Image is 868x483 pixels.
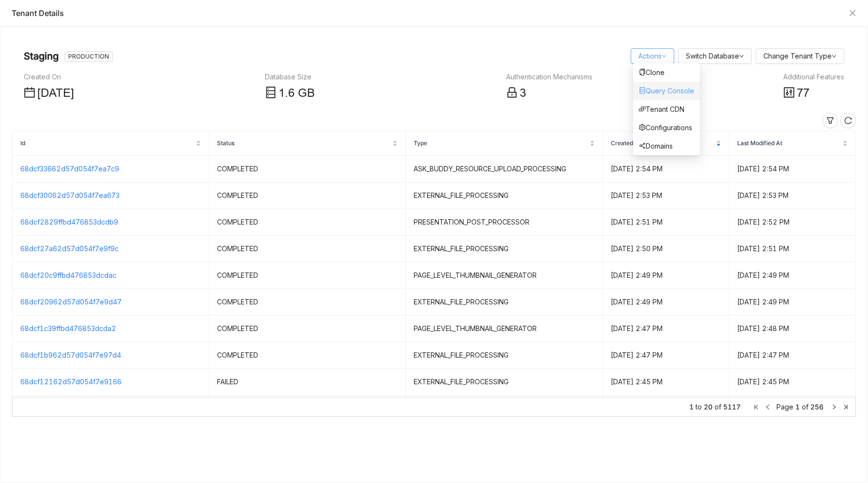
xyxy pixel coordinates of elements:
a: Domains [639,142,673,150]
a: 68dcf1c39ffbd476853dcda2 [20,324,116,332]
a: Clone [639,68,665,76]
td: COMPLETED [209,395,406,422]
td: [DATE] 2:47 PM [729,342,856,369]
span: to [696,402,702,412]
td: ASK_BUDDY_RESOURCE_UPLOAD_PROCESSING [406,156,603,182]
td: EXTERNAL_FILE_PROCESSING [406,369,603,395]
button: Change Tenant Type [756,48,844,64]
td: [DATE] 2:33 PM [729,395,856,422]
a: Query Console [639,87,694,95]
td: COMPLETED [209,209,406,236]
td: COMPLETED [209,342,406,369]
td: [DATE] 2:54 PM [729,156,856,182]
td: [DATE] 2:53 PM [729,182,856,209]
a: 68dcf12162d57d054f7e9166 [20,377,122,386]
td: COMPLETED [209,289,406,316]
span: .6 GB [285,87,315,100]
a: 68dcf30062d57d054f7ea673 [20,191,120,199]
td: COMPLETED [209,156,406,182]
span: 256 [810,403,823,411]
a: 68dcf2829ffbd476853dcdb9 [20,218,118,226]
a: 68dcf20c9ffbd476853dcdac [20,271,116,279]
a: 68dcf33662d57d054f7ea7c9 [20,165,119,173]
a: 68dcf1b962d57d054f7e97d4 [20,351,121,359]
button: Switch Database [678,48,752,64]
nz-page-header-title: Staging [24,48,59,64]
span: 5117 [723,402,741,412]
a: Actions [638,52,666,60]
td: EXTERNAL_FILE_PROCESSING [406,289,603,316]
span: 1 [279,87,285,100]
span: 20 [704,402,713,412]
td: [DATE] 2:45 PM [603,369,729,395]
span: of [802,403,808,411]
td: [DATE] 2:51 PM [603,209,729,236]
td: EXTERNAL_FILE_PROCESSING [406,342,603,369]
span: 1 [689,402,694,412]
td: [DATE] 2:49 PM [603,262,729,289]
a: Configurations [639,123,692,132]
td: [DATE] 2:48 PM [729,316,856,342]
td: [DATE] 2:45 PM [729,369,856,395]
td: [DATE] 2:33 PM [603,395,729,422]
td: PAGE_LEVEL_THUMBNAIL_GENERATOR [406,262,603,289]
td: [DATE] 2:54 PM [603,156,729,182]
a: Change Tenant Type [763,52,837,60]
div: Database Size [265,72,315,82]
span: [DATE] [37,87,74,100]
td: FAILED [209,369,406,395]
span: Page [776,403,793,411]
a: Switch Database [686,52,744,60]
td: [DATE] 2:49 PM [729,262,856,289]
span: of [714,402,721,412]
td: PRESENTATION_POST_PROCESSOR [406,209,603,236]
span: 1 [795,403,800,411]
td: [DATE] 2:47 PM [603,316,729,342]
td: COMPLETED [209,236,406,262]
td: EXTERNAL_FILE_PROCESSING [406,182,603,209]
td: [DATE] 2:47 PM [603,342,729,369]
td: [DATE] 2:49 PM [603,289,729,316]
td: COMPLETED [209,182,406,209]
td: [DATE] 2:51 PM [729,236,856,262]
button: Actions [631,48,674,64]
td: [DATE] 2:49 PM [729,289,856,316]
td: EXTERNAL_FILE_PROCESSING [406,236,603,262]
span: 77 [797,87,809,100]
td: [DATE] 2:52 PM [729,209,856,236]
div: Created On [24,72,74,82]
td: PAGE_LEVEL_THUMBNAIL_GENERATOR [406,316,603,342]
nz-tag: PRODUCTION [64,51,113,62]
div: Additional Features [783,72,844,82]
td: COMPLETED [209,316,406,342]
td: [DATE] 2:50 PM [603,236,729,262]
td: SYNC_MEETINGS [406,395,603,422]
button: Close [849,9,856,17]
div: Authentication Mechanisms [506,72,592,82]
div: Tenant Details [12,8,844,18]
a: Tenant CDN [639,105,684,113]
td: [DATE] 2:53 PM [603,182,729,209]
a: 68dcf20962d57d054f7e9d47 [20,298,122,306]
span: 3 [520,87,526,100]
td: COMPLETED [209,262,406,289]
a: 68dcf27a62d57d054f7e9f9c [20,244,119,253]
